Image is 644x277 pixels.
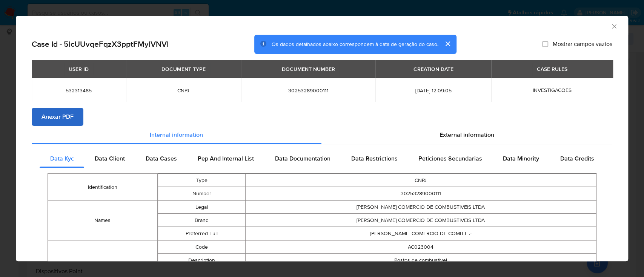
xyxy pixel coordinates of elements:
div: closure-recommendation-modal [16,16,628,261]
td: Preferred Full [158,227,245,240]
td: Brand [158,214,245,227]
button: cerrar [438,35,456,53]
span: INVESTIGACOES [533,86,572,94]
span: Internal information [150,130,203,139]
td: Legal [158,200,245,214]
span: Data Kyc [50,154,74,163]
span: Data Credits [560,154,594,163]
span: Data Restrictions [351,154,398,163]
td: 30253289000111 [246,187,596,200]
td: Postos de combustivel [246,254,596,267]
button: Fechar a janela [610,23,617,29]
td: Code [158,240,245,254]
span: Data Documentation [275,154,330,163]
div: DOCUMENT TYPE [157,63,210,75]
div: CREATION DATE [409,63,458,75]
div: DOCUMENT NUMBER [277,63,339,75]
span: 30253289000111 [250,87,366,94]
input: Mostrar campos vazios [542,41,548,47]
td: Type [158,174,245,187]
td: Names [48,200,158,240]
div: USER ID [64,63,93,75]
span: Data Minority [503,154,539,163]
td: [PERSON_NAME] COMERCIO DE COMBUSTIVEIS LTDA [246,214,596,227]
td: [PERSON_NAME] COMERCIO DE COMBUSTIVEIS LTDA [246,200,596,214]
div: Detailed info [32,126,612,144]
span: External information [440,130,494,139]
span: Anexar PDF [41,109,74,125]
span: Data Client [95,154,125,163]
span: Mostrar campos vazios [553,40,612,48]
td: Number [158,187,245,200]
span: [DATE] 12:09:05 [384,87,482,94]
span: Peticiones Secundarias [418,154,482,163]
td: Identification [48,174,158,200]
td: AC023004 [246,240,596,254]
button: Anexar PDF [32,108,83,126]
span: Data Cases [146,154,177,163]
div: Detailed internal info [40,150,604,168]
span: CNPJ [135,87,232,94]
span: Os dados detalhados abaixo correspondem à data de geração do caso. [272,40,438,48]
span: 532313485 [41,87,117,94]
td: CNPJ [246,174,596,187]
h2: Case Id - 5IcUUvqeFqzX3pptFMylVNVI [32,39,169,49]
span: Pep And Internal List [198,154,254,163]
td: Description [158,254,245,267]
div: CASE RULES [532,63,572,75]
td: [PERSON_NAME] COMERCIO DE COMB L .- [246,227,596,240]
